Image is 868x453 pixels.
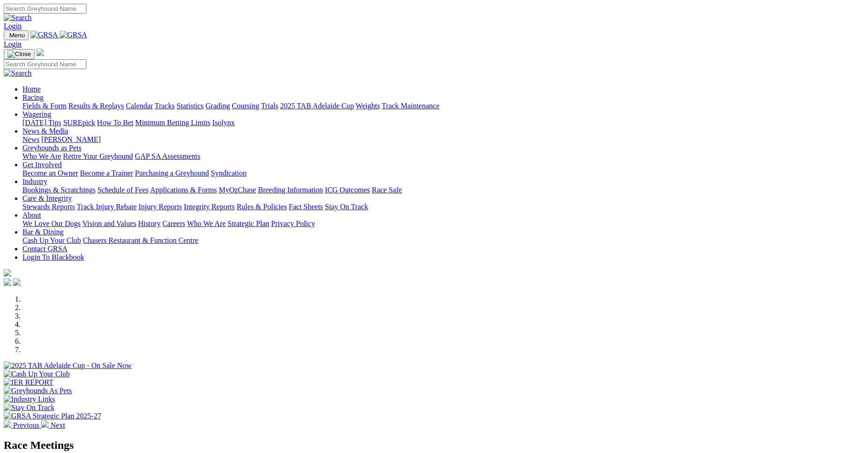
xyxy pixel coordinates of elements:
[150,186,217,194] a: Applications & Forms
[63,119,95,127] a: SUREpick
[261,102,278,110] a: Trials
[80,169,133,177] a: Become a Trainer
[22,203,864,211] div: Care & Integrity
[97,186,148,194] a: Schedule of Fees
[232,102,259,110] a: Coursing
[356,102,380,110] a: Weights
[177,102,204,110] a: Statistics
[4,59,86,69] input: Search
[372,186,402,194] a: Race Safe
[289,203,323,211] a: Fact Sheets
[135,169,209,177] a: Purchasing a Greyhound
[135,119,210,127] a: Minimum Betting Limits
[4,269,11,276] img: logo-grsa-white.png
[36,49,44,56] img: logo-grsa-white.png
[4,420,11,428] img: chevron-left-pager-white.svg
[4,387,72,395] img: Greyhounds As Pets
[228,219,269,227] a: Strategic Plan
[9,32,25,39] span: Menu
[22,93,43,101] a: Racing
[22,119,61,127] a: [DATE] Tips
[22,203,75,211] a: Stewards Reports
[4,412,101,420] img: GRSA Strategic Plan 2025-27
[4,22,22,30] a: Login
[22,245,67,253] a: Contact GRSA
[325,203,368,211] a: Stay On Track
[97,119,134,127] a: How To Bet
[206,102,230,110] a: Grading
[50,421,65,429] span: Next
[22,236,81,244] a: Cash Up Your Club
[22,144,81,152] a: Greyhounds as Pets
[22,102,66,110] a: Fields & Form
[22,135,39,143] a: News
[22,161,62,169] a: Get Involved
[187,219,226,227] a: Who We Are
[22,219,864,228] div: About
[135,152,201,160] a: GAP SA Assessments
[325,186,370,194] a: ICG Outcomes
[41,420,49,428] img: chevron-right-pager-white.svg
[162,219,185,227] a: Careers
[22,211,41,219] a: About
[22,236,864,245] div: Bar & Dining
[382,102,439,110] a: Track Maintenance
[22,169,78,177] a: Become an Owner
[22,102,864,110] div: Racing
[4,395,55,403] img: Industry Links
[258,186,323,194] a: Breeding Information
[22,135,864,144] div: News & Media
[22,152,61,160] a: Who We Are
[4,4,86,14] input: Search
[63,152,133,160] a: Retire Your Greyhound
[4,439,864,452] h2: Race Meetings
[13,278,21,286] img: twitter.svg
[30,31,58,39] img: GRSA
[138,203,182,211] a: Injury Reports
[4,49,35,59] button: Toggle navigation
[22,85,41,93] a: Home
[4,30,29,40] button: Toggle navigation
[4,69,32,78] img: Search
[77,203,136,211] a: Track Injury Rebate
[4,421,41,429] a: Previous
[4,370,70,378] img: Cash Up Your Club
[237,203,287,211] a: Rules & Policies
[22,253,84,261] a: Login To Blackbook
[271,219,315,227] a: Privacy Policy
[22,152,864,161] div: Greyhounds as Pets
[4,14,32,22] img: Search
[4,278,11,286] img: facebook.svg
[22,219,80,227] a: We Love Our Dogs
[4,40,22,48] a: Login
[7,50,31,58] img: Close
[212,119,235,127] a: Isolynx
[22,110,51,118] a: Wagering
[219,186,256,194] a: MyOzChase
[22,228,64,236] a: Bar & Dining
[22,177,47,185] a: Industry
[22,169,864,177] div: Get Involved
[41,421,65,429] a: Next
[211,169,246,177] a: Syndication
[155,102,175,110] a: Tracks
[22,119,864,127] div: Wagering
[22,194,72,202] a: Care & Integrity
[68,102,124,110] a: Results & Replays
[138,219,160,227] a: History
[13,421,39,429] span: Previous
[4,378,53,387] img: IER REPORT
[82,219,136,227] a: Vision and Values
[41,135,100,143] a: [PERSON_NAME]
[22,186,864,194] div: Industry
[126,102,153,110] a: Calendar
[60,31,87,39] img: GRSA
[4,403,54,412] img: Stay On Track
[22,186,95,194] a: Bookings & Scratchings
[280,102,354,110] a: 2025 TAB Adelaide Cup
[184,203,235,211] a: Integrity Reports
[22,127,68,135] a: News & Media
[4,361,132,370] img: 2025 TAB Adelaide Cup - On Sale Now
[83,236,198,244] a: Chasers Restaurant & Function Centre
